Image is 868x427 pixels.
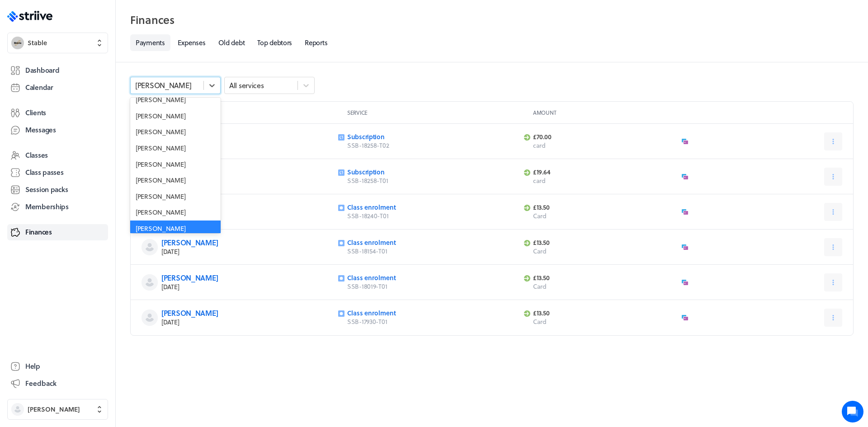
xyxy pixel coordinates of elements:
span: Stable [28,38,47,47]
a: Messages [7,122,108,138]
span: Finances [25,227,52,237]
div: All services [229,80,264,90]
a: [PERSON_NAME] [161,272,218,283]
p: [DATE] [161,141,333,150]
div: [PERSON_NAME] [130,124,221,140]
a: Memberships [7,199,108,215]
input: Search articles [26,155,161,174]
a: Classes [7,147,108,164]
a: [PERSON_NAME] [161,308,218,318]
a: [PERSON_NAME] [161,237,218,248]
button: Class enrolment [347,274,396,282]
div: [PERSON_NAME] [130,140,221,156]
iframe: gist-messenger-bubble-iframe [842,401,863,422]
div: [PERSON_NAME] [130,108,221,124]
span: Session packs [25,185,68,194]
a: Top debtors [252,34,297,51]
div: [PERSON_NAME] [135,80,191,90]
span: Class passes [25,168,64,177]
p: SSB-18240-T01 [347,211,519,221]
p: Card [533,282,676,291]
a: Help [7,358,108,375]
span: Clients [25,108,46,117]
div: [PERSON_NAME] [130,92,221,108]
a: Reports [299,34,333,51]
p: [DATE] [161,177,333,186]
p: Find an answer quickly [12,141,169,151]
img: Stable [11,37,24,49]
p: card [533,141,676,150]
a: Subscription [347,167,385,177]
span: Dashboard [25,66,59,75]
button: Class enrolment [347,203,396,211]
a: Clients [7,105,108,121]
a: Finances [7,224,108,240]
div: [PERSON_NAME] [130,156,221,173]
button: Class enrolment [347,309,396,317]
a: Class passes [7,164,108,181]
button: [PERSON_NAME] [7,399,108,420]
p: £13.50 [533,309,676,317]
a: Subscription [347,132,385,141]
nav: Tabs [130,34,854,51]
span: [PERSON_NAME] [28,405,80,414]
p: £13.50 [533,274,676,282]
button: Feedback [7,375,108,392]
a: Payments [130,34,170,51]
p: [DATE] [161,318,333,327]
p: Card [533,211,676,221]
p: SSB-18258-T01 [347,176,519,185]
a: Calendar [7,80,108,96]
p: £70.00 [533,133,676,141]
span: New conversation [58,111,108,118]
p: £13.50 [533,239,676,247]
div: [PERSON_NAME] [130,172,221,188]
p: [DATE] [161,212,333,221]
p: card [533,176,676,185]
a: Old debt [213,34,250,51]
span: Help [25,361,40,371]
p: £13.50 [533,203,676,211]
p: Service [347,109,529,116]
p: £19.64 [533,168,676,176]
div: [PERSON_NAME] [130,221,221,237]
span: Feedback [25,379,57,388]
h1: Hi [PERSON_NAME] [14,44,167,58]
button: StableStable [7,33,108,53]
button: New conversation [14,105,167,123]
a: Session packs [7,182,108,198]
span: Messages [25,125,56,135]
a: Dashboard [7,62,108,79]
a: Expenses [172,34,211,51]
h2: Finances [130,11,854,29]
div: [PERSON_NAME] [130,188,221,205]
p: [DATE] [161,282,333,291]
p: SSB-17930-T01 [347,317,519,326]
p: SSB-18154-T01 [347,247,519,256]
span: Calendar [25,83,53,92]
p: [DATE] [161,247,333,256]
p: Card [533,317,676,326]
p: Card [533,247,676,256]
p: Amount [533,109,707,116]
button: Class enrolment [347,239,396,247]
span: Memberships [25,202,69,211]
span: Classes [25,150,48,160]
div: [PERSON_NAME] [130,204,221,221]
p: Client [142,109,344,116]
p: SSB-18019-T01 [347,282,519,291]
p: SSB-18258-T02 [347,141,519,150]
h2: We're here to help. Ask us anything! [14,60,167,89]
